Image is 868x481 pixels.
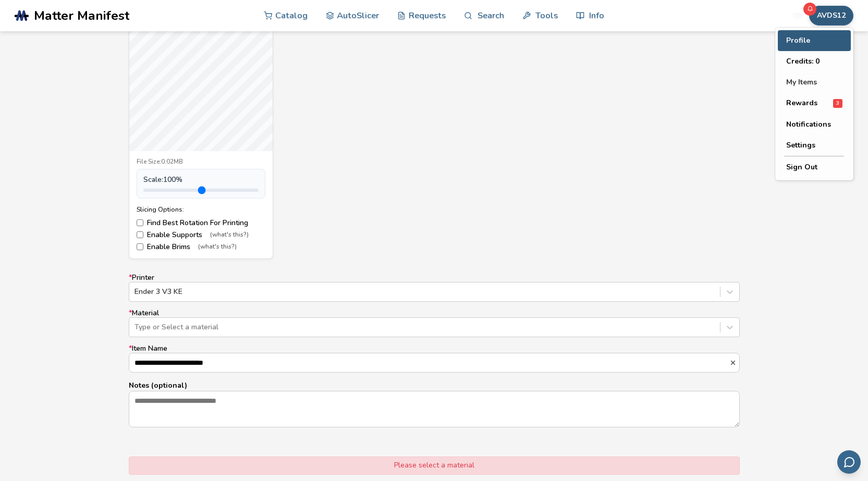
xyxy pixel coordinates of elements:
input: Enable Brims(what's this?) [137,243,143,250]
label: Enable Brims [137,243,265,251]
label: Enable Supports [137,231,265,239]
textarea: Notes (optional) [129,391,739,427]
label: Find Best Rotation For Printing [137,219,265,227]
div: AVDS12 [775,28,853,180]
button: Sign Out [778,157,851,178]
button: My Items [778,72,851,93]
button: AVDS12 [809,6,853,26]
span: 3 [833,99,842,108]
button: Settings [778,135,851,156]
span: Scale: 100 % [143,176,182,184]
div: File Size: 0.02MB [137,158,265,166]
label: Item Name [129,344,740,373]
button: Credits: 0 [778,51,851,72]
label: Material [129,309,740,337]
div: Slicing Options: [137,206,265,213]
span: (what's this?) [198,243,237,251]
label: Printer [129,274,740,302]
input: *MaterialType or Select a material [135,323,137,331]
input: Find Best Rotation For Printing [137,219,143,226]
span: (what's this?) [210,231,249,239]
p: Notes (optional) [129,380,740,391]
button: Send feedback via email [837,450,861,474]
span: Rewards [786,99,817,107]
input: Enable Supports(what's this?) [137,231,143,238]
button: *Item Name [729,359,739,366]
span: Matter Manifest [34,8,129,23]
span: Notifications [786,120,831,129]
div: Please select a material [129,457,740,474]
button: Profile [778,30,851,51]
input: *Item Name [129,353,729,372]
